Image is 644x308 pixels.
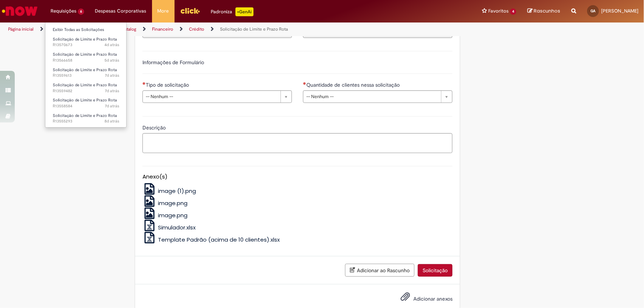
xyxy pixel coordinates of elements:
span: Adicionar anexos [413,295,452,302]
span: Solicitação de Limite e Prazo Rota [53,82,117,88]
a: Solicitação de Limite e Prazo Rota [220,26,288,32]
span: Despesas Corporativas [95,7,147,15]
a: image.png [142,199,187,207]
span: 7d atrás [105,103,119,109]
a: Página inicial [8,26,34,32]
span: Necessários [303,82,306,85]
span: Rascunhos [534,7,560,14]
span: Tipo de solicitação [146,82,190,88]
span: Solicitação de Limite e Prazo Rota [53,97,117,103]
a: Template Padrão (acima de 10 clientes).xlsx [142,236,280,243]
time: 25/09/2025 13:36:39 [104,58,119,63]
span: 5d atrás [104,58,119,63]
ul: Trilhas de página [6,23,424,36]
span: R13559482 [53,88,119,94]
a: Financeiro [152,26,173,32]
button: Adicionar ao Rascunho [345,264,414,277]
span: Solicitação de Limite e Prazo Rota [53,113,117,118]
span: Quantidade de clientes nessa solicitação [306,82,401,88]
span: Necessários [142,82,146,85]
span: 4 [510,8,516,15]
span: Favoritos [488,7,509,15]
label: Informações de Formulário [142,59,204,66]
span: R13555293 [53,118,119,124]
img: click_logo_yellow_360x200.png [180,5,200,16]
span: Template Padrão (acima de 10 clientes).xlsx [158,236,280,243]
span: Requisições [51,7,76,15]
a: Rascunhos [527,8,560,15]
span: image (1).png [158,187,196,195]
span: R13566658 [53,58,119,63]
a: Aberto R13559482 : Solicitação de Limite e Prazo Rota [45,81,127,95]
span: Solicitação de Limite e Prazo Rota [53,37,117,42]
a: Aberto R13566658 : Solicitação de Limite e Prazo Rota [45,51,127,64]
time: 23/09/2025 15:05:23 [105,73,119,78]
span: 6 [78,8,84,15]
a: Aberto R13555293 : Solicitação de Limite e Prazo Rota [45,112,127,125]
span: R13570673 [53,42,119,48]
span: 8d atrás [104,118,119,124]
a: Crédito [189,26,204,32]
span: Simulador.xlsx [158,224,196,231]
h5: Anexo(s) [142,174,452,180]
a: Simulador.xlsx [142,224,196,231]
img: ServiceNow [1,4,39,18]
a: image (1).png [142,187,196,195]
ul: Requisições [45,22,127,128]
a: Aberto R13559613 : Solicitação de Limite e Prazo Rota [45,66,127,80]
button: Adicionar anexos [399,290,412,307]
textarea: Descrição [142,133,452,153]
time: 23/09/2025 14:48:41 [105,88,119,94]
time: 22/09/2025 13:52:25 [104,118,119,124]
time: 23/09/2025 11:28:48 [105,103,119,109]
a: Aberto R13558584 : Solicitação de Limite e Prazo Rota [45,96,127,110]
span: Solicitação de Limite e Prazo Rota [53,67,117,73]
span: -- Nenhum -- [146,91,277,103]
span: 7d atrás [105,73,119,78]
time: 26/09/2025 13:50:10 [104,42,119,48]
span: GA [591,8,596,13]
button: Solicitação [418,264,452,277]
span: 7d atrás [105,88,119,94]
span: Solicitação de Limite e Prazo Rota [53,52,117,57]
a: image.png [142,211,187,219]
span: image.png [158,199,187,207]
span: Descrição [142,124,167,131]
span: R13559613 [53,73,119,79]
span: 4d atrás [104,42,119,48]
span: R13558584 [53,103,119,109]
a: Aberto R13570673 : Solicitação de Limite e Prazo Rota [45,35,127,49]
span: More [158,7,169,15]
p: +GenAi [235,7,254,16]
a: Exibir Todas as Solicitações [45,26,127,34]
span: image.png [158,211,187,219]
span: [PERSON_NAME] [601,8,638,14]
div: Padroniza [211,7,254,16]
span: -- Nenhum -- [306,91,437,103]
